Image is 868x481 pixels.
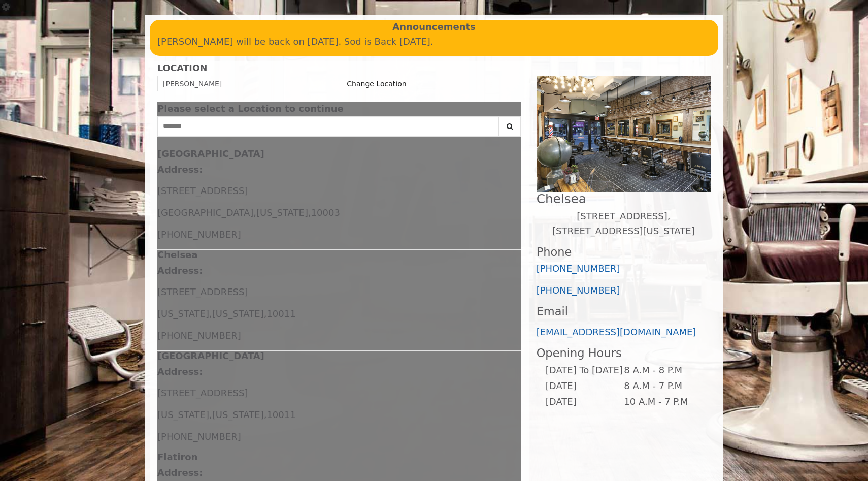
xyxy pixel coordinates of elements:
[212,308,264,319] span: [US_STATE]
[157,229,241,240] span: [PHONE_NUMBER]
[537,305,711,318] h3: Email
[504,123,516,130] i: Search button
[157,185,248,196] span: [STREET_ADDRESS]
[157,116,499,137] input: Search Center
[623,394,702,410] td: 10 A.M - 7 P.M
[256,207,308,218] span: [US_STATE]
[623,363,702,378] td: 8 A.M - 8 P.M
[157,207,253,218] span: [GEOGRAPHIC_DATA]
[212,409,264,420] span: [US_STATE]
[157,249,197,260] b: Chelsea
[157,467,203,478] b: Address:
[157,431,241,442] span: [PHONE_NUMBER]
[209,308,212,319] span: ,
[157,452,197,462] b: Flatiron
[264,308,267,319] span: ,
[157,164,203,175] b: Address:
[537,327,696,337] a: [EMAIL_ADDRESS][DOMAIN_NAME]
[537,192,711,206] h2: Chelsea
[157,63,207,73] b: LOCATION
[506,106,521,112] button: close dialog
[157,103,344,114] span: Please select a Location to continue
[157,286,248,297] span: [STREET_ADDRESS]
[537,347,711,360] h3: Opening Hours
[157,116,521,142] div: Center Select
[157,350,264,361] b: [GEOGRAPHIC_DATA]
[537,285,620,296] a: [PHONE_NUMBER]
[209,409,212,420] span: ,
[347,80,406,88] a: Change Location
[157,35,711,49] p: [PERSON_NAME] will be back on [DATE]. Sod is Back [DATE].
[623,378,702,394] td: 8 A.M - 7 P.M
[157,308,209,319] span: [US_STATE]
[266,409,295,420] span: 10011
[163,80,222,88] span: [PERSON_NAME]
[253,207,256,218] span: ,
[308,207,311,218] span: ,
[264,409,267,420] span: ,
[157,148,264,159] b: [GEOGRAPHIC_DATA]
[392,20,476,35] b: Announcements
[266,308,295,319] span: 10011
[545,394,623,410] td: [DATE]
[157,409,209,420] span: [US_STATE]
[157,366,203,377] b: Address:
[537,246,711,259] h3: Phone
[537,209,711,239] p: [STREET_ADDRESS],[STREET_ADDRESS][US_STATE]
[311,207,340,218] span: 10003
[157,265,203,276] b: Address:
[157,330,241,341] span: [PHONE_NUMBER]
[545,363,623,378] td: [DATE] To [DATE]
[537,263,620,274] a: [PHONE_NUMBER]
[157,388,248,398] span: [STREET_ADDRESS]
[545,378,623,394] td: [DATE]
